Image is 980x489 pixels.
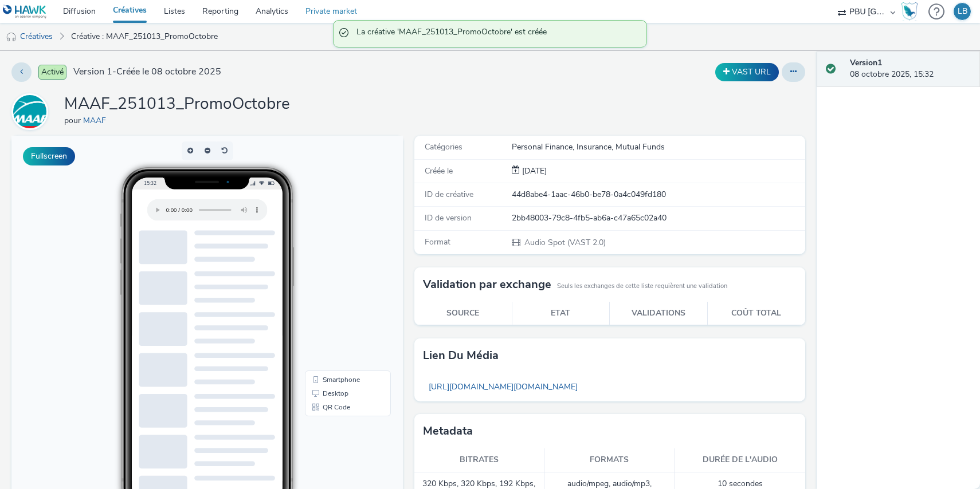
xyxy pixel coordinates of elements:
[423,276,551,293] h3: Validation par exchange
[13,95,46,128] img: MAAF
[23,147,75,165] button: Fullscreen
[132,44,145,50] span: 15:32
[296,237,377,251] li: Smartphone
[423,423,473,440] h3: Metadata
[425,236,450,247] span: Format
[11,106,53,117] a: MAAF
[65,23,224,50] a: Créative : MAAF_251013_PromoOctobre
[64,115,83,126] span: pour
[425,212,472,223] span: ID de version
[520,165,547,177] div: Création 08 octobre 2025, 15:32
[73,65,221,78] span: Version 1 - Créée le 08 octobre 2025
[512,302,610,325] th: Etat
[311,268,339,275] span: QR Code
[423,376,583,398] a: [URL][DOMAIN_NAME][DOMAIN_NAME]
[715,63,779,81] button: VAST URL
[311,240,348,247] span: Smartphone
[414,448,545,472] th: Bitrates
[712,63,782,81] div: Dupliquer la créative en un VAST URL
[850,57,882,68] strong: Version 1
[901,2,918,21] img: Hawk Academy
[901,2,923,21] a: Hawk Academy
[425,165,453,176] span: Créée le
[675,448,806,472] th: Durée de l'audio
[707,302,805,325] th: Coût total
[38,65,66,80] span: Activé
[557,282,727,291] small: Seuls les exchanges de cette liste requièrent une validation
[425,141,462,152] span: Catégories
[356,26,635,41] span: La créative 'MAAF_251013_PromoOctobre' est créée
[958,3,967,20] div: LB
[512,141,804,153] div: Personal Finance, Insurance, Mutual Funds
[423,347,499,364] h3: Lien du média
[850,57,971,81] div: 08 octobre 2025, 15:32
[414,302,512,325] th: Source
[64,93,290,115] h1: MAAF_251013_PromoOctobre
[544,448,675,472] th: Formats
[520,165,547,176] span: [DATE]
[6,31,17,43] img: audio
[425,189,473,200] span: ID de créative
[512,189,804,200] div: 44d8abe4-1aac-46b0-be78-0a4c049fd180
[296,251,377,265] li: Desktop
[523,237,606,248] span: Audio Spot (VAST 2.0)
[512,212,804,224] div: 2bb48003-79c8-4fb5-ab6a-c47a65c02a40
[311,254,337,261] span: Desktop
[83,115,111,126] a: MAAF
[296,265,377,278] li: QR Code
[3,5,47,19] img: undefined Logo
[610,302,708,325] th: Validations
